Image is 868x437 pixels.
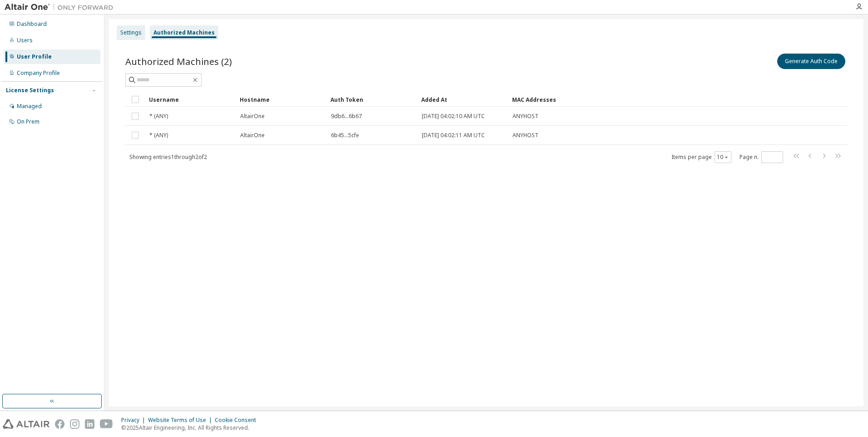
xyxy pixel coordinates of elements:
span: Items per page [671,151,731,163]
div: Added At [421,92,505,107]
span: AltairOne [240,132,265,139]
span: ANYHOST [513,113,538,120]
div: On Prem [17,118,39,125]
div: Username [149,92,232,107]
div: Website Terms of Use [148,417,215,424]
button: Generate Auth Code [777,54,845,69]
p: © 2025 Altair Engineering, Inc. All Rights Reserved. [121,424,261,432]
div: Authorized Machines [153,29,215,36]
img: Altair One [5,3,118,12]
img: altair_logo.svg [3,419,49,429]
img: linkedin.svg [85,419,94,429]
div: Hostname [240,92,323,107]
div: Managed [17,103,42,110]
div: Auth Token [330,92,414,107]
div: User Profile [17,53,52,60]
span: AltairOne [240,113,265,120]
img: instagram.svg [70,419,79,429]
span: Authorized Machines (2) [125,55,232,68]
span: Page n. [740,151,783,163]
img: youtube.svg [100,419,113,429]
div: Company Profile [17,70,60,77]
div: MAC Addresses [512,92,752,107]
span: [DATE] 04:02:10 AM UTC [422,113,485,120]
button: 10 [717,154,729,161]
span: Showing entries 1 through 2 of 2 [129,153,207,161]
span: 9db6...6b67 [331,113,362,120]
span: 6b45...5cfe [331,132,359,139]
img: facebook.svg [55,419,64,429]
div: Settings [120,29,142,36]
div: License Settings [6,87,54,94]
span: ANYHOST [513,132,538,139]
span: * (ANY) [149,132,168,139]
div: Users [17,37,33,44]
div: Dashboard [17,20,47,28]
div: Cookie Consent [215,417,261,424]
div: Privacy [121,417,148,424]
span: [DATE] 04:02:11 AM UTC [422,132,485,139]
span: * (ANY) [149,113,168,120]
